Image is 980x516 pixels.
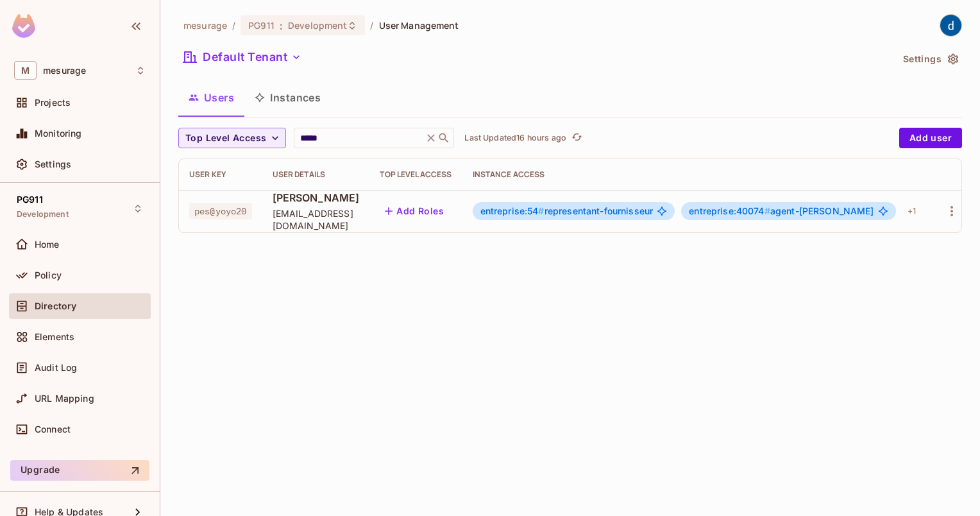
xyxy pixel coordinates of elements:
[35,424,71,434] span: Connect
[178,128,286,148] button: Top Level Access
[35,98,71,108] span: Projects
[380,169,452,180] div: Top Level Access
[370,19,373,31] li: /
[569,130,584,146] button: refresh
[288,19,347,31] span: Development
[35,363,77,373] span: Audit Log
[35,393,94,404] span: URL Mapping
[279,21,283,31] span: :
[35,159,71,169] span: Settings
[473,169,921,180] div: Instance Access
[940,15,961,36] img: dev 911gcl
[480,205,545,216] span: entreprise:54
[183,19,227,31] span: the active workspace
[538,205,544,216] span: #
[379,19,459,31] span: User Management
[178,47,307,67] button: Default Tenant
[689,205,770,216] span: entreprise:40074
[566,130,584,146] span: Click to refresh data
[689,206,874,216] span: agent-[PERSON_NAME]
[189,169,252,180] div: User Key
[185,130,266,146] span: Top Level Access
[248,19,275,31] span: PG911
[902,201,921,221] div: + 1
[35,128,82,139] span: Monitoring
[464,133,566,143] p: Last Updated 16 hours ago
[273,169,360,180] div: User Details
[12,14,35,38] img: SReyMgAAAABJRU5ErkJggg==
[17,209,69,219] span: Development
[899,128,962,148] button: Add user
[273,191,360,205] span: [PERSON_NAME]
[571,132,582,144] span: refresh
[35,239,60,250] span: Home
[10,460,149,481] button: Upgrade
[35,270,62,280] span: Policy
[232,19,235,31] li: /
[189,203,252,219] span: pes@yoyo20
[17,194,43,205] span: PG911
[244,82,331,114] button: Instances
[14,61,37,80] span: M
[765,205,770,216] span: #
[35,332,74,342] span: Elements
[480,206,654,216] span: representant-fournisseur
[43,65,86,76] span: Workspace: mesurage
[35,301,76,311] span: Directory
[273,207,360,232] span: [EMAIL_ADDRESS][DOMAIN_NAME]
[380,201,449,221] button: Add Roles
[178,82,244,114] button: Users
[898,49,962,69] button: Settings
